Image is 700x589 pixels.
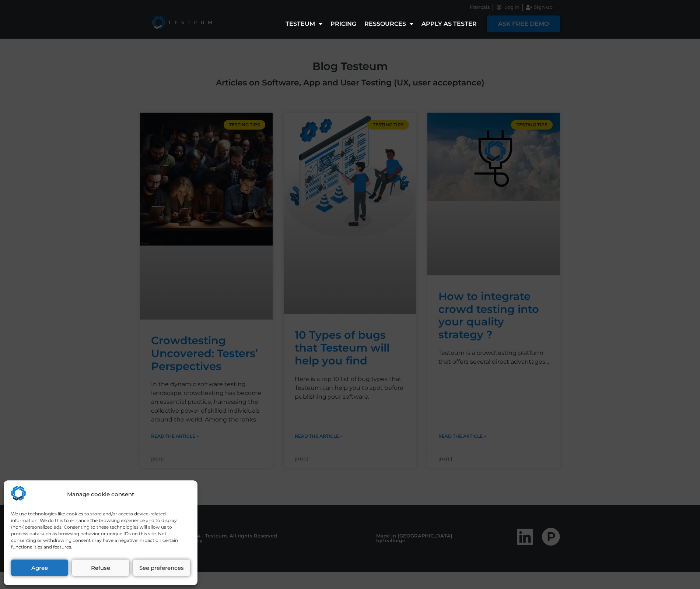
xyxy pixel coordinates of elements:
div: We use technologies like cookies to store and/or access device-related information. We do this to... [11,511,189,550]
a: Testeum [281,15,326,32]
div: Manage cookie consent [67,490,134,499]
button: Agree [11,560,68,576]
a: Pricing [326,15,360,32]
a: Ressources [360,15,417,32]
img: Testeum.com - Application crowdtesting platform [11,486,26,501]
a: Apply as tester [417,15,481,32]
button: Refuse [72,560,129,576]
nav: Menu [281,15,481,32]
button: See preferences [133,560,190,576]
